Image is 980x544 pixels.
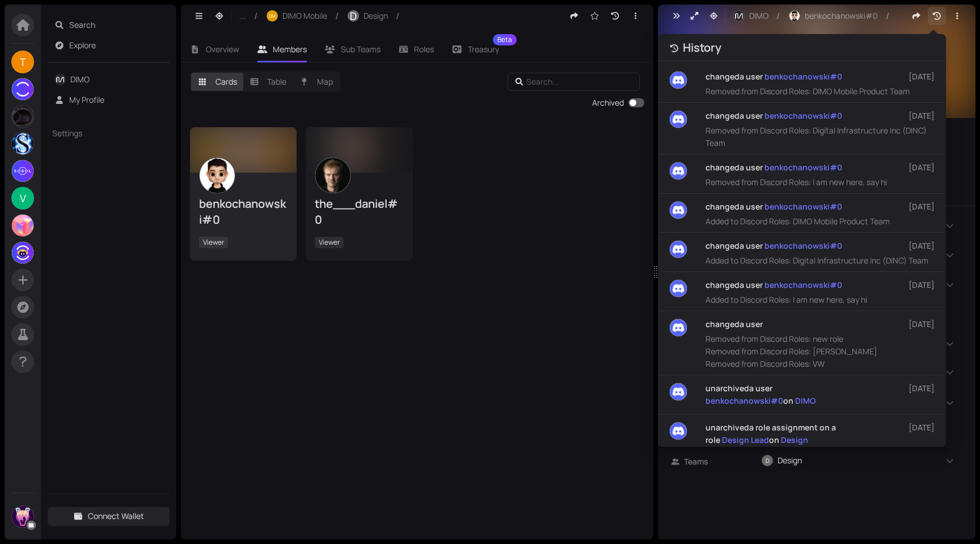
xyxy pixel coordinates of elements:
[670,383,687,400] img: discord.png
[706,382,852,407] div: unarchived a user on
[706,294,935,306] div: Added to Discord Roles: I am new here, say hi
[861,382,935,407] div: [DATE]
[670,319,687,336] img: discord.png
[670,241,687,258] img: discord.png
[861,110,935,122] div: [DATE]
[861,279,935,291] div: [DATE]
[670,202,687,219] img: discord.png
[670,111,687,128] img: discord.png
[706,345,935,358] div: Removed from Discord Roles: [PERSON_NAME]
[706,358,935,370] div: Removed from Discord Roles: VW
[706,200,852,213] div: changed a user
[683,40,721,56] div: History
[861,200,935,213] div: [DATE]
[706,85,935,98] div: Removed from Discord Roles: DIMO Mobile Product Team
[706,240,852,252] div: changed a user
[706,318,852,330] div: changed a user
[706,110,852,122] div: changed a user
[861,70,935,83] div: [DATE]
[706,176,935,189] div: Removed from Discord Roles: I am new here, say hi
[670,72,687,89] img: discord.png
[861,161,935,174] div: [DATE]
[706,421,852,446] div: unarchived a role assignment on a role on
[706,161,852,174] div: changed a user
[706,279,852,291] div: changed a user
[670,162,687,179] img: discord.png
[706,70,852,83] div: changed a user
[861,240,935,252] div: [DATE]
[706,333,935,345] div: Removed from Discord Roles: new role
[706,124,935,149] div: Removed from Discord Roles: Digital Infrastructure Inc (DINC) Team
[670,280,687,297] img: discord.png
[861,421,935,446] div: [DATE]
[706,215,935,228] div: Added to Discord Roles: DIMO Mobile Product Team
[706,254,935,267] div: Added to Discord Roles: Digital Infrastructure Inc (DINC) Team
[861,318,935,330] div: [DATE]
[670,422,687,440] img: discord.png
